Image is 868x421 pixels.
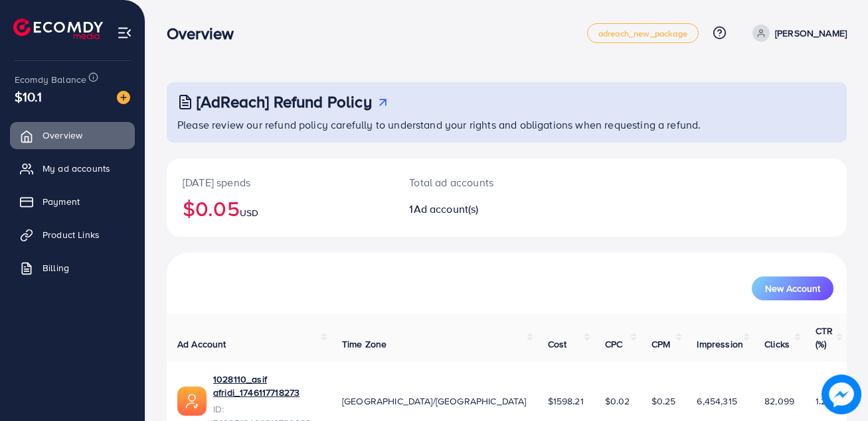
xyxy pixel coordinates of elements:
[43,228,100,241] span: Product Links
[15,73,86,86] span: Ecomdy Balance
[548,337,567,351] span: Cost
[598,29,687,38] span: adreach_new_package
[43,261,69,274] span: Billing
[747,25,847,42] a: [PERSON_NAME]
[177,117,839,133] p: Please review our refund policy carefully to understand your rights and obligations when requesti...
[342,394,527,408] span: [GEOGRAPHIC_DATA]/[GEOGRAPHIC_DATA]
[240,206,258,219] span: USD
[816,394,831,408] span: 1.27
[651,394,676,408] span: $0.25
[697,337,743,351] span: Impression
[43,129,82,142] span: Overview
[10,221,135,248] a: Product Links
[117,25,132,40] img: menu
[548,394,584,408] span: $1598.21
[177,337,226,351] span: Ad Account
[10,255,135,281] a: Billing
[15,87,42,106] span: $10.1
[13,19,103,39] img: logo
[183,196,377,221] h2: $0.05
[10,122,135,149] a: Overview
[10,155,135,182] a: My ad accounts
[117,91,130,104] img: image
[765,284,820,293] span: New Account
[409,174,547,190] p: Total ad accounts
[775,25,847,41] p: [PERSON_NAME]
[177,387,207,416] img: ic-ads-acc.e4c84228.svg
[764,337,790,351] span: Clicks
[183,174,377,190] p: [DATE] spends
[752,276,833,300] button: New Account
[197,92,372,111] h3: [AdReach] Refund Policy
[816,324,833,351] span: CTR (%)
[409,203,547,215] h2: 1
[342,337,387,351] span: Time Zone
[764,394,794,408] span: 82,099
[605,337,622,351] span: CPC
[697,394,737,408] span: 6,454,315
[167,24,244,43] h3: Overview
[43,195,80,208] span: Payment
[651,337,670,351] span: CPM
[822,375,861,414] img: image
[414,202,479,216] span: Ad account(s)
[213,373,321,400] a: 1028110_asif afridi_1746117718273
[605,394,630,408] span: $0.02
[43,162,110,175] span: My ad accounts
[10,188,135,215] a: Payment
[587,23,699,43] a: adreach_new_package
